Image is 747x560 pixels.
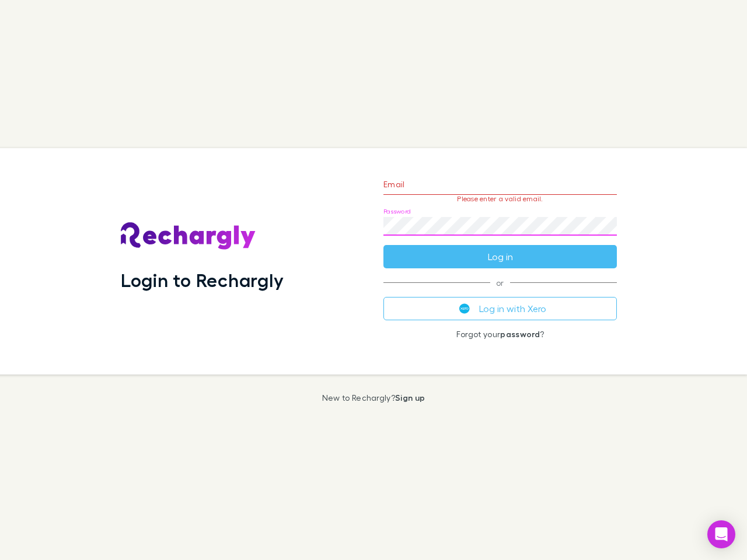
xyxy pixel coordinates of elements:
[383,245,617,268] button: Log in
[121,269,284,291] h1: Login to Rechargly
[707,520,735,548] div: Open Intercom Messenger
[121,222,256,250] img: Rechargly's Logo
[383,282,617,283] span: or
[383,207,411,216] label: Password
[459,303,470,314] img: Xero's logo
[395,393,425,402] a: Sign up
[383,297,617,320] button: Log in with Xero
[383,195,617,203] p: Please enter a valid email.
[322,393,425,402] p: New to Rechargly?
[500,329,540,339] a: password
[383,330,617,339] p: Forgot your ?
